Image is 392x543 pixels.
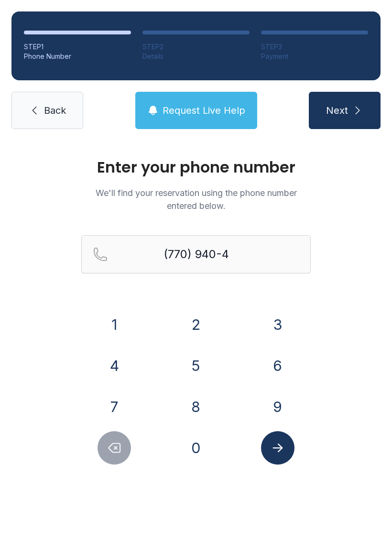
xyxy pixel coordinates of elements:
span: Back [44,104,66,117]
span: Request Live Help [163,104,245,117]
button: 0 [179,431,213,465]
input: Reservation phone number [81,235,311,273]
button: 7 [98,390,131,424]
p: We'll find your reservation using the phone number entered below. [81,186,311,212]
div: STEP 3 [261,42,368,52]
div: STEP 2 [142,42,250,52]
button: 3 [261,308,294,341]
button: 9 [261,390,294,424]
button: 5 [179,349,213,382]
div: STEP 1 [24,42,131,52]
button: Submit lookup form [261,431,294,465]
h1: Enter your phone number [81,160,311,175]
button: 4 [98,349,131,382]
button: 1 [98,308,131,341]
button: 8 [179,390,213,424]
div: Phone Number [24,52,131,61]
button: 2 [179,308,213,341]
div: Payment [261,52,368,61]
div: Details [142,52,250,61]
span: Next [326,104,348,117]
button: 6 [261,349,294,382]
button: Delete number [98,431,131,465]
